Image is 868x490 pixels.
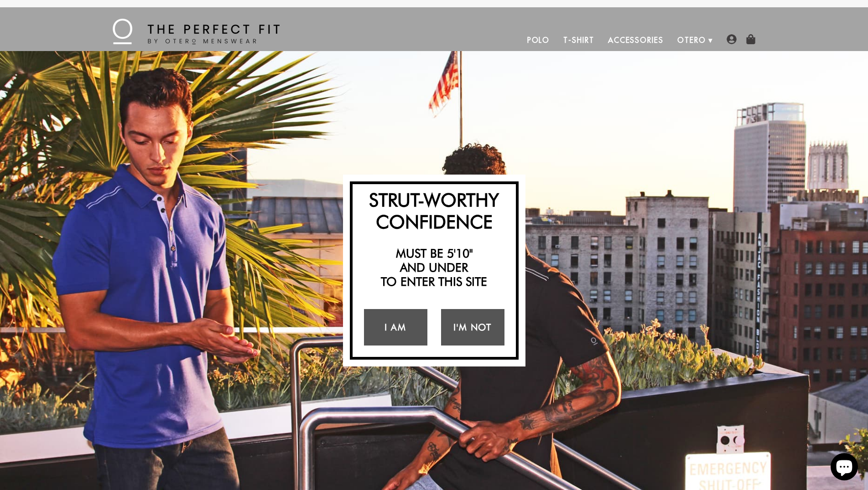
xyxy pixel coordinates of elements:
a: Otero [670,29,713,51]
a: I'm Not [441,309,504,346]
a: I Am [364,309,427,346]
a: Polo [520,29,557,51]
img: user-account-icon.png [727,34,737,44]
img: The Perfect Fit - by Otero Menswear - Logo [113,19,280,44]
h2: Must be 5'10" and under to enter this site [357,246,511,289]
inbox-online-store-chat: Shopify online store chat [828,453,861,483]
a: T-Shirt [556,29,601,51]
img: shopping-bag-icon.png [746,34,756,44]
h2: Strut-Worthy Confidence [357,189,511,232]
a: Accessories [601,29,670,51]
